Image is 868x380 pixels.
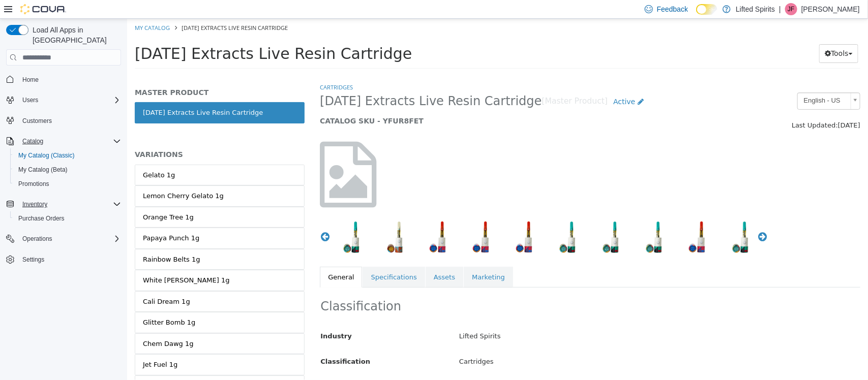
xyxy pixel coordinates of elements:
span: JF [788,3,794,15]
a: [DATE] Extracts Live Resin Cartridge [8,83,177,105]
div: Gelato 1g [16,151,48,162]
button: Operations [18,233,56,245]
span: Load All Apps in [GEOGRAPHIC_DATA] [28,25,121,45]
span: Users [22,96,38,104]
span: [DATE] Extracts Live Resin Cartridge [193,75,414,90]
a: Marketing [337,248,386,269]
span: [DATE] [711,103,733,110]
a: Specifications [235,248,297,269]
span: Industry [193,313,225,321]
a: Cartridges [193,65,226,72]
div: Jet Fuel 1g [16,341,50,351]
button: Operations [2,232,125,246]
a: Settings [18,254,48,266]
button: Next [631,213,641,223]
div: Cali Dream 1g [16,278,63,288]
span: Promotions [18,180,49,188]
span: Home [22,76,39,84]
div: Cartridges [324,334,740,352]
h5: CATALOG SKU - YFUR8FET [193,98,594,107]
span: Settings [22,256,44,264]
span: Classification [193,339,243,346]
input: Dark Mode [696,4,717,15]
button: Users [2,93,125,107]
button: Catalog [18,135,47,147]
button: Purchase Orders [10,211,125,226]
img: Cova [20,4,66,14]
a: Customers [18,115,56,127]
p: | [779,3,781,15]
span: Inventory [18,198,121,210]
a: Assets [298,248,336,269]
a: Purchase Orders [14,212,69,225]
span: My Catalog (Beta) [18,166,68,174]
h5: VARIATIONS [8,131,177,140]
button: Inventory [2,197,125,211]
button: Settings [2,252,125,267]
button: Promotions [10,177,125,191]
a: English - US [670,74,733,91]
span: Active [486,79,508,87]
span: Users [18,94,121,106]
div: White [PERSON_NAME] 1g [16,257,103,267]
span: Catalog [22,137,43,145]
a: My Catalog (Beta) [14,164,72,176]
button: My Catalog (Classic) [10,148,125,163]
a: Home [18,74,43,86]
h5: MASTER PRODUCT [8,69,177,78]
p: Lifted Spirits [736,3,775,15]
span: My Catalog (Classic) [14,149,121,162]
span: Settings [18,253,121,266]
span: Purchase Orders [18,214,65,223]
a: My Catalog (Classic) [14,149,79,162]
button: Home [2,72,125,86]
button: Catalog [2,134,125,148]
a: General [193,248,235,269]
button: Customers [2,113,125,128]
span: Purchase Orders [14,212,121,225]
span: Last Updated: [665,103,711,110]
span: Customers [18,114,121,127]
div: Orange Tree 1g [16,194,67,204]
div: Lifted Spirits [324,309,740,327]
a: My Catalog [8,5,43,13]
span: Customers [22,117,52,125]
span: English - US [671,74,720,90]
button: My Catalog (Beta) [10,163,125,177]
span: Operations [18,233,121,245]
span: Promotions [14,178,121,190]
h2: Classification [193,280,733,296]
span: Home [18,73,121,85]
p: [PERSON_NAME] [801,3,860,15]
span: My Catalog (Beta) [14,164,121,176]
div: Lemon Cherry Gelato 1g [16,172,97,182]
a: Promotions [14,178,53,190]
button: Previous [193,213,203,223]
div: Chem Dawg 1g [16,320,67,330]
button: Tools [692,25,731,44]
span: [DATE] Extracts Live Resin Cartridge [8,26,285,44]
span: My Catalog (Classic) [18,151,75,160]
small: [Master Product] [415,79,481,87]
button: Users [18,94,42,106]
span: Dark Mode [696,15,697,15]
div: Jon Forehand [785,3,797,15]
div: Glitter Bomb 1g [16,299,68,309]
span: Feedback [657,4,688,14]
button: Inventory [18,198,51,210]
nav: Complex example [6,68,121,293]
div: Papaya Punch 1g [16,214,72,225]
span: Catalog [18,135,121,147]
span: Operations [22,235,52,243]
div: Rainbow Belts 1g [16,236,73,246]
span: [DATE] Extracts Live Resin Cartridge [54,5,161,13]
span: Inventory [22,200,47,208]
